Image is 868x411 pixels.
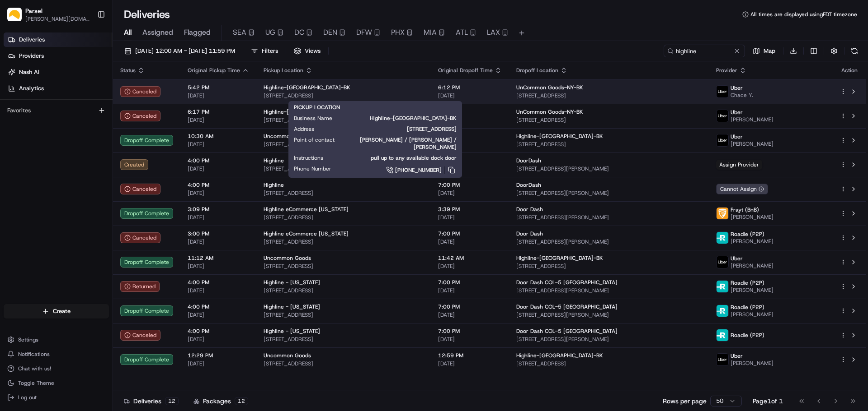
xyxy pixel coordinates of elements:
[716,160,762,170] span: Assign Provider
[731,92,753,99] span: Chace Y.
[188,263,249,270] span: [DATE]
[188,133,249,140] span: 10:30 AM
[438,230,502,237] span: 7:00 PM
[391,27,405,38] span: PHX
[233,27,246,38] span: SEA
[349,136,457,151] span: [PERSON_NAME] / [PERSON_NAME] / [PERSON_NAME]
[356,27,372,38] span: DFW
[264,181,284,189] span: Highline
[264,336,424,343] span: [STREET_ADDRESS]
[438,157,502,164] span: 7:00 PM
[731,255,743,262] span: Uber
[438,238,502,245] span: [DATE]
[264,238,424,245] span: [STREET_ADDRESS]
[717,110,728,122] img: uber-new-logo.jpeg
[41,95,124,102] div: We're available if you need us!
[516,67,558,74] span: Dropoff Location
[188,67,240,74] span: Original Pickup Time
[294,27,304,38] span: DC
[305,47,321,55] span: Views
[9,117,61,125] div: Past conversations
[4,333,109,346] button: Settings
[438,360,502,367] span: [DATE]
[188,279,249,286] span: 4:00 PM
[731,213,774,221] span: [PERSON_NAME]
[663,397,707,406] p: Rows per page
[516,157,541,164] span: DoorDash
[4,4,94,25] button: ParselParsel[PERSON_NAME][DOMAIN_NAME][EMAIL_ADDRESS][PERSON_NAME][DOMAIN_NAME]
[290,45,325,57] button: Views
[516,133,603,140] span: Highline-[GEOGRAPHIC_DATA]-BK
[516,141,701,148] span: [STREET_ADDRESS]
[154,89,165,100] button: Start new chat
[4,32,113,47] a: Deliveries
[731,231,764,238] span: Roadie (P2P)
[516,206,543,213] span: Door Dash
[438,311,502,319] span: [DATE]
[438,352,502,359] span: 12:59 PM
[73,174,149,190] a: 💻API Documentation
[294,154,323,162] span: Instructions
[4,391,109,404] button: Log out
[516,336,701,343] span: [STREET_ADDRESS][PERSON_NAME]
[188,181,249,189] span: 4:00 PM
[516,279,618,286] span: Door Dash COL-5 [GEOGRAPHIC_DATA]
[80,140,99,147] span: [DATE]
[193,397,248,406] div: Packages
[188,214,249,221] span: [DATE]
[188,254,249,262] span: 11:12 AM
[717,134,728,146] img: uber-new-logo.jpeg
[264,141,424,148] span: [STREET_ADDRESS]
[731,262,774,269] span: [PERSON_NAME]
[264,92,424,99] span: [STREET_ADDRESS]
[731,206,759,213] span: Frayt (BnB)
[188,336,249,343] span: [DATE]
[188,84,249,91] span: 5:42 PM
[717,329,728,341] img: roadie-logo-v2.jpg
[424,27,437,38] span: MIA
[438,254,502,262] span: 11:42 AM
[90,199,109,206] span: Pylon
[18,336,38,343] span: Settings
[438,287,502,294] span: [DATE]
[124,7,170,22] h1: Deliveries
[717,232,728,244] img: roadie-logo-v2.jpg
[264,67,303,74] span: Pickup Location
[25,15,90,23] button: [PERSON_NAME][DOMAIN_NAME][EMAIL_ADDRESS][PERSON_NAME][DOMAIN_NAME]
[188,311,249,319] span: [DATE]
[120,184,160,194] button: Canceled
[438,263,502,270] span: [DATE]
[9,131,24,146] img: Alex Weir
[142,27,173,38] span: Assigned
[4,103,109,118] div: Favorites
[731,286,774,294] span: [PERSON_NAME]
[731,140,774,148] span: [PERSON_NAME]
[516,92,701,99] span: [STREET_ADDRESS]
[717,305,728,317] img: roadie-logo-v2.jpg
[438,84,502,91] span: 6:12 PM
[19,68,39,76] span: Nash AI
[323,27,337,38] span: DEN
[4,362,109,375] button: Chat with us!
[438,206,502,213] span: 3:39 PM
[438,189,502,197] span: [DATE]
[438,336,502,343] span: [DATE]
[188,165,249,172] span: [DATE]
[264,352,311,359] span: Uncommon Goods
[750,11,857,18] span: All times are displayed using EDT timezone
[731,332,764,339] span: Roadie (P2P)
[140,115,165,126] button: See all
[120,232,160,243] div: Canceled
[438,279,502,286] span: 7:00 PM
[516,189,701,197] span: [STREET_ADDRESS][PERSON_NAME]
[188,230,249,237] span: 3:00 PM
[716,184,768,194] button: Cannot Assign
[516,303,618,310] span: Door Dash COL-5 [GEOGRAPHIC_DATA]
[120,86,160,97] div: Canceled
[456,27,468,38] span: ATL
[18,379,54,387] span: Toggle Theme
[731,133,743,140] span: Uber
